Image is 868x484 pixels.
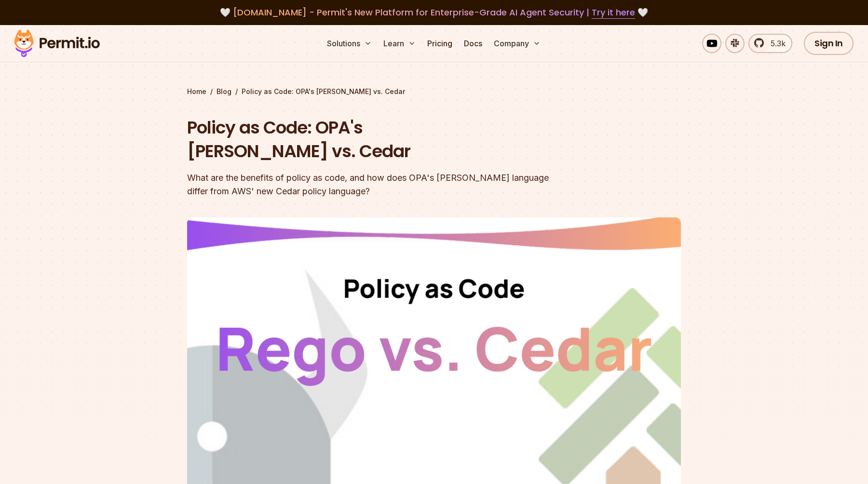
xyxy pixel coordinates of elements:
a: 5.3k [748,34,792,53]
a: Docs [460,34,486,53]
a: Blog [217,87,231,96]
h1: Policy as Code: OPA's [PERSON_NAME] vs. Cedar [187,116,557,163]
span: [DOMAIN_NAME] - Permit's New Platform for Enterprise-Grade AI Agent Security | [233,6,635,18]
button: Learn [380,34,420,53]
a: Pricing [423,34,456,53]
a: Home [187,87,206,96]
img: Permit logo [10,27,104,60]
div: / / [187,87,681,96]
a: Try it here [592,6,635,19]
a: Sign In [804,32,854,55]
div: 🤍 🤍 [23,6,845,19]
button: Solutions [323,34,376,53]
div: What are the benefits of policy as code, and how does OPA's [PERSON_NAME] language differ from AW... [187,171,557,198]
span: 5.3k [765,38,786,49]
button: Company [490,34,544,53]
